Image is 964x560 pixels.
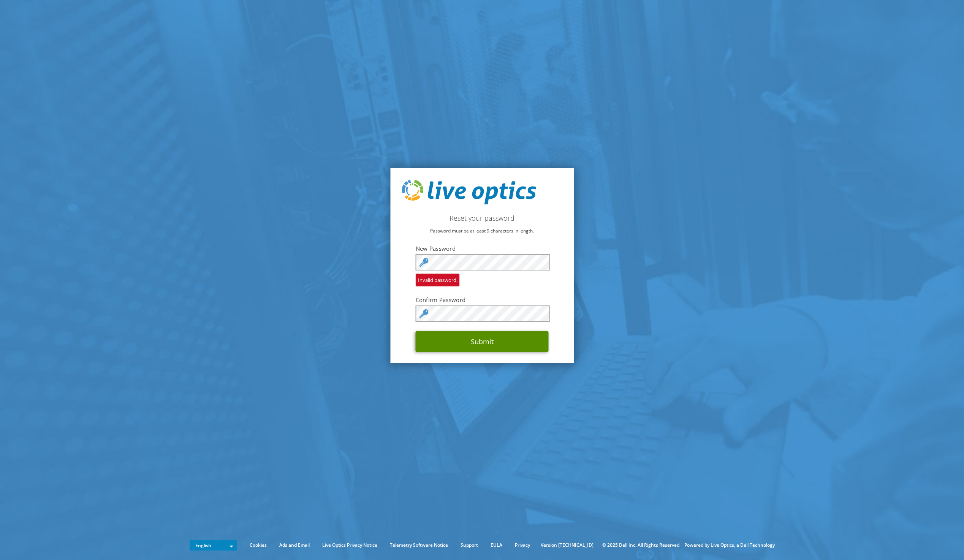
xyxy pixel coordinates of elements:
[416,245,549,252] label: New Password
[537,541,597,549] li: Version [TECHNICAL_ID]
[402,214,562,222] h2: Reset your password
[455,541,484,549] a: Support
[485,541,508,549] a: EULA
[416,331,549,352] button: Submit
[416,274,460,286] span: Invalid password.
[684,541,775,549] li: Powered by Live Optics, a Dell Technology
[274,541,315,549] a: Ads and Email
[402,227,562,235] p: Password must be at least 9 characters in length.
[598,541,683,549] li: © 2025 Dell Inc. All Rights Reserved
[384,541,454,549] a: Telemetry Software Notice
[244,541,272,549] a: Cookies
[317,541,383,549] a: Live Optics Privacy Notice
[402,180,536,205] img: live_optics_svg.svg
[416,296,549,304] label: Confirm Password
[509,541,536,549] a: Privacy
